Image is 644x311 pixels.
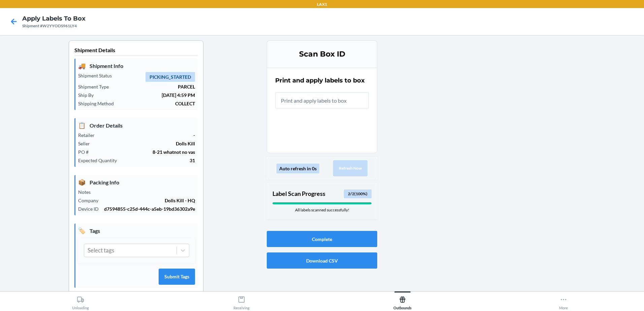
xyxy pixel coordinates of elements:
button: Complete [267,231,377,247]
p: Dolls Kill - HQ [104,197,195,204]
p: Retailer [78,132,100,139]
div: More [559,293,568,310]
span: PICKING_STARTED [146,72,195,82]
span: 🏷️ [78,226,86,235]
div: Select tags [88,246,114,255]
p: - [100,132,195,139]
p: Shipment Details [74,46,198,56]
p: [DATE] 4:59 PM [99,92,195,99]
p: Notes [78,188,96,196]
p: Ship By [78,92,99,99]
button: Submit Tags [159,269,195,285]
p: Packing Info [78,178,195,187]
div: Receiving [233,293,250,310]
button: Receiving [161,291,322,310]
p: Shipment Type [78,83,114,90]
p: Shipping Method [78,100,119,107]
button: More [483,291,644,310]
p: COLLECT [119,100,195,107]
p: Device ID [78,205,104,212]
p: PARCEL [114,83,195,90]
p: d7594855-c25d-444c-a5eb-19bd36302a9e [104,205,195,212]
div: Auto refresh in 0s [277,164,319,173]
p: 31 [122,157,195,164]
h2: Print and apply labels to box [275,76,365,85]
h4: Apply Labels to Box [22,14,86,23]
span: 📋 [78,121,86,130]
button: Refresh Now [333,160,367,176]
p: Company [78,197,104,204]
h3: Scan Box ID [275,49,369,60]
p: 8-21 whatnot no vas [94,148,195,155]
input: Print and apply labels to box [275,92,369,108]
div: Shipment #W2YYODS961LY4 [22,23,86,29]
p: Seller [78,140,95,147]
p: LAX1 [317,1,327,7]
div: Unloading [72,293,89,310]
p: Dolls Kill [95,140,195,147]
span: 🚚 [78,61,86,70]
button: Download CSV [267,252,377,269]
p: Label Scan Progress [272,189,325,198]
p: Tags [78,226,195,235]
p: Order Details [78,121,195,130]
span: 📦 [78,178,86,187]
p: Shipment Info [78,61,195,70]
p: PO # [78,148,94,155]
div: Outbounds [393,293,412,310]
div: All labels scanned successfully! [272,207,372,213]
p: Shipment Status [78,72,117,79]
div: 2 / 2 ( 100 %) [344,189,372,198]
button: Outbounds [322,291,483,310]
p: Expected Quantity [78,157,122,164]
